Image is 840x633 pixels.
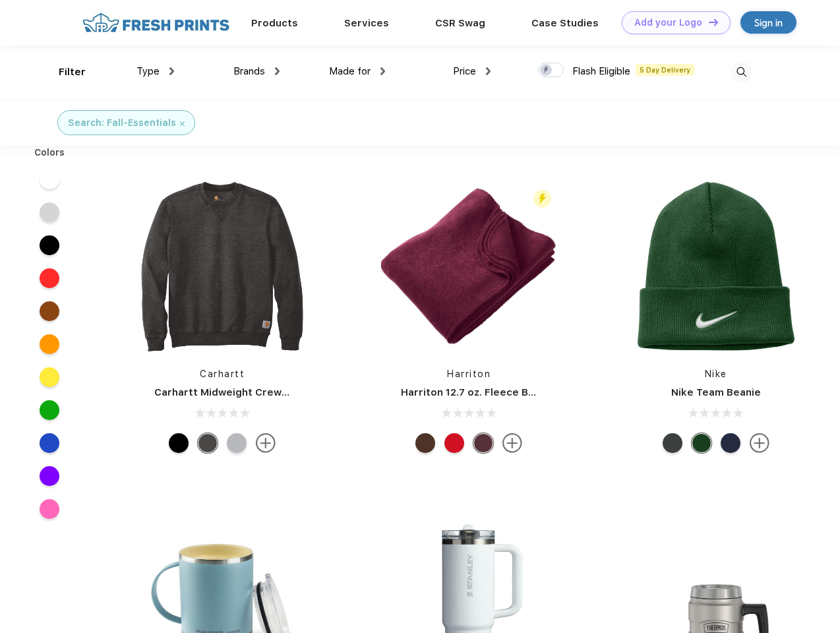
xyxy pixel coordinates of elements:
div: Filter [59,65,86,80]
img: dropdown.png [169,67,174,75]
span: Price [453,65,476,77]
div: Anthracite [663,433,682,453]
a: Nike Team Beanie [671,386,761,398]
span: Type [136,65,160,77]
a: Carhartt [200,369,245,379]
img: dropdown.png [486,67,491,75]
div: Sign in [754,15,783,30]
a: Nike [705,369,727,379]
div: Black [169,433,189,453]
div: Colors [24,146,75,160]
div: Add your Logo [634,17,702,28]
span: Flash Eligible [572,65,630,77]
a: Harriton [447,369,491,379]
a: Products [251,17,298,29]
span: 5 Day Delivery [636,64,694,76]
img: dropdown.png [380,67,385,75]
a: Sign in [740,11,796,34]
div: Gorge Green [692,433,711,453]
img: more.svg [256,433,276,453]
span: Brands [233,65,265,77]
div: College Navy [721,433,740,453]
img: func=resize&h=266 [628,179,804,354]
div: Red [444,433,464,453]
img: more.svg [502,433,522,453]
div: Heather Grey [227,433,247,453]
img: dropdown.png [275,67,280,75]
img: DT [709,18,718,26]
img: desktop_search.svg [731,61,752,83]
img: func=resize&h=266 [381,179,556,354]
img: flash_active_toggle.svg [533,190,551,208]
img: func=resize&h=266 [135,179,310,354]
img: filter_cancel.svg [180,121,185,126]
div: Search: Fall-Essentials [68,116,176,130]
div: Cocoa [415,433,435,453]
a: Carhartt Midweight Crewneck Sweatshirt [154,386,364,398]
div: Burgundy [473,433,493,453]
div: Carbon Heather [198,433,218,453]
img: more.svg [750,433,769,453]
a: Harriton 12.7 oz. Fleece Blanket [401,386,560,398]
span: Made for [329,65,371,77]
img: fo%20logo%202.webp [78,11,233,34]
